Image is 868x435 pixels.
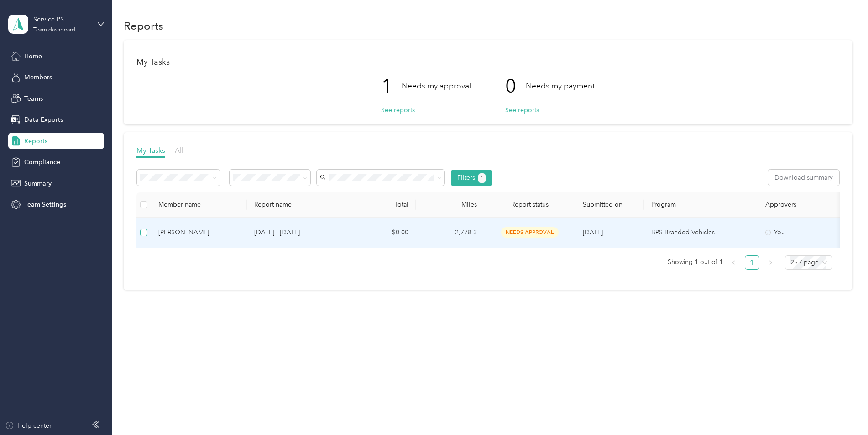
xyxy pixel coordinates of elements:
span: Showing 1 out of 1 [668,255,723,269]
th: Approvers [758,192,849,217]
td: 2,778.3 [416,217,484,248]
button: left [727,255,741,270]
button: Download summary [768,170,839,186]
th: Program [644,192,758,217]
span: Home [24,52,42,61]
th: Member name [151,192,247,217]
li: Previous Page [727,255,741,270]
p: [DATE] - [DATE] [254,228,340,238]
span: [DATE] [583,228,603,236]
span: 25 / page [790,256,827,269]
button: Filters1 [451,170,492,186]
button: 1 [478,173,486,183]
td: $0.00 [347,217,416,248]
p: Needs my payment [526,80,595,92]
span: needs approval [501,227,559,238]
div: Service PS [33,15,90,24]
span: Members [24,72,52,82]
div: Miles [423,201,477,208]
span: Compliance [24,157,60,167]
button: Help center [5,421,52,430]
div: Member name [158,201,240,208]
p: 0 [505,67,526,105]
span: Report status [492,201,568,208]
span: Team Settings [24,200,66,209]
div: You [765,228,842,238]
p: Needs my approval [402,80,471,92]
th: Submitted on [575,192,644,217]
button: See reports [381,105,415,115]
th: Report name [247,192,347,217]
div: [PERSON_NAME] [158,228,240,238]
div: Team dashboard [33,27,75,33]
span: My Tasks [136,146,165,155]
button: See reports [505,105,539,115]
h1: My Tasks [136,57,840,67]
span: All [175,146,183,155]
h1: Reports [124,21,163,31]
a: 1 [745,256,759,269]
p: BPS Branded Vehicles [651,228,751,238]
div: Page Size [785,255,832,270]
iframe: Everlance-gr Chat Button Frame [817,384,868,435]
span: left [731,260,737,265]
span: Summary [24,179,52,188]
span: 1 [481,174,483,182]
span: Teams [24,94,43,104]
li: 1 [745,255,759,270]
td: BPS Branded Vehicles [644,217,758,248]
span: Data Exports [24,115,63,124]
div: Total [355,201,408,208]
span: Reports [24,136,47,146]
li: Next Page [763,255,778,270]
button: right [763,255,778,270]
p: 1 [381,67,402,105]
span: right [768,260,773,265]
